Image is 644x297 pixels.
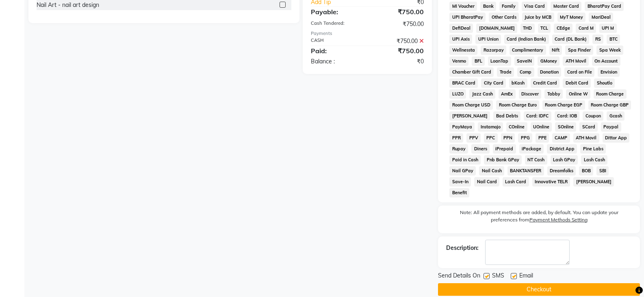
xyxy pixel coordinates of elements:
span: Jazz Cash [469,89,495,99]
span: Pnb Bank GPay [484,155,522,165]
span: Coupon [583,111,603,121]
div: Nail Art - nail art design [37,1,99,9]
span: Dittor App [603,133,630,143]
span: Complimentary [510,46,546,55]
span: Razorpay [481,46,506,55]
span: TCL [538,24,551,33]
div: ₹750.00 [367,37,430,46]
span: Wellnessta [449,46,477,55]
span: Pine Labs [580,144,606,154]
span: LUZO [449,89,466,99]
span: Venmo [449,56,468,66]
span: Paid in Cash [449,155,481,165]
span: SMS [492,271,504,282]
span: Card on File [564,67,594,77]
span: Card: IOB [555,111,580,121]
span: Bad Debts [493,111,520,121]
span: SBI [596,166,609,176]
div: ₹750.00 [367,7,430,17]
span: PPR [449,133,463,143]
div: ₹750.00 [367,46,430,56]
span: BFL [472,56,485,66]
span: iPackage [519,144,544,154]
span: Send Details On [438,271,480,282]
span: Debit Card [563,78,591,88]
span: UPI Union [475,35,501,44]
span: Envision [598,67,620,77]
span: Master Card [551,2,581,11]
span: NT Cash [525,155,547,165]
span: PPG [518,133,532,143]
span: Tabby [544,89,563,99]
span: Room Charge GBP [588,100,631,110]
span: [PERSON_NAME] [573,177,614,186]
span: THD [520,24,535,33]
span: Room Charge [594,89,627,99]
span: bKash [509,78,527,88]
span: SOnline [555,122,576,132]
span: On Account [592,56,620,66]
span: Paypal [601,122,621,132]
span: Comp [517,67,534,77]
span: Card M [576,24,596,33]
span: City Card [481,78,506,88]
label: Payment Methods Setting [529,216,588,223]
span: iPrepaid [493,144,516,154]
span: SCard [579,122,598,132]
span: Card (DL Bank) [552,35,590,44]
span: UPI M [599,24,617,33]
span: Spa Finder [565,46,593,55]
span: ATH Movil [573,133,599,143]
span: BRAC Card [449,78,478,88]
span: Spa Week [596,46,623,55]
span: CEdge [554,24,572,33]
span: Family [499,2,518,11]
span: Juice by MCB [522,13,554,22]
span: Online W [566,89,590,99]
span: Nail Cash [479,166,504,176]
span: COnline [506,122,527,132]
span: AmEx [499,89,516,99]
span: Nift [549,46,562,55]
span: Room Charge EGP [542,100,585,110]
span: Innovative TELR [532,177,570,186]
span: SaveIN [514,56,535,66]
span: Card: IDFC [524,111,551,121]
span: Bank [480,2,496,11]
span: [PERSON_NAME] [449,111,490,121]
span: [DOMAIN_NAME] [476,24,517,33]
span: Discover [519,89,542,99]
span: GMoney [538,56,559,66]
div: Payments [311,30,424,37]
span: Trade [497,67,514,77]
span: DefiDeal [449,24,473,33]
span: Room Charge Euro [496,100,539,110]
span: Email [519,271,533,282]
span: BharatPay Card [585,2,624,11]
div: Description: [446,244,479,252]
span: RS [592,35,603,44]
span: Gcash [607,111,624,121]
span: CAMP [552,133,570,143]
span: Rupay [449,144,468,154]
span: Nail GPay [449,166,476,176]
span: Chamber Gift Card [449,67,494,77]
div: Cash Tendered: [305,20,367,28]
span: District App [547,144,577,154]
span: Card (Indian Bank) [504,35,549,44]
button: Checkout [438,283,640,296]
span: PPE [536,133,549,143]
span: Benefit [449,188,469,197]
span: Dreamfolks [547,166,576,176]
span: BTC [607,35,620,44]
span: UOnline [531,122,552,132]
span: Shoutlo [594,78,615,88]
span: UPI BharatPay [449,13,486,22]
span: Nail Card [474,177,499,186]
span: LoanTap [488,56,511,66]
span: BANKTANSFER [507,166,544,176]
span: Lash Card [503,177,529,186]
span: UPI Axis [449,35,472,44]
span: PPN [501,133,515,143]
label: Note: All payment methods are added, by default. You can update your preferences from [446,209,632,227]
